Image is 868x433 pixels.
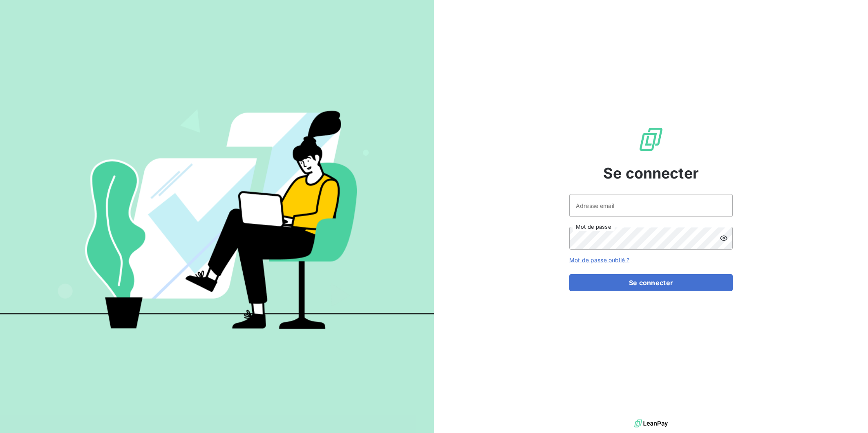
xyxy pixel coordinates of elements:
[569,194,733,217] input: placeholder
[569,257,629,263] a: Mot de passe oublié ?
[569,274,733,291] button: Se connecter
[638,126,664,152] img: Logo LeanPay
[603,162,699,184] span: Se connecter
[634,417,668,430] img: logo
